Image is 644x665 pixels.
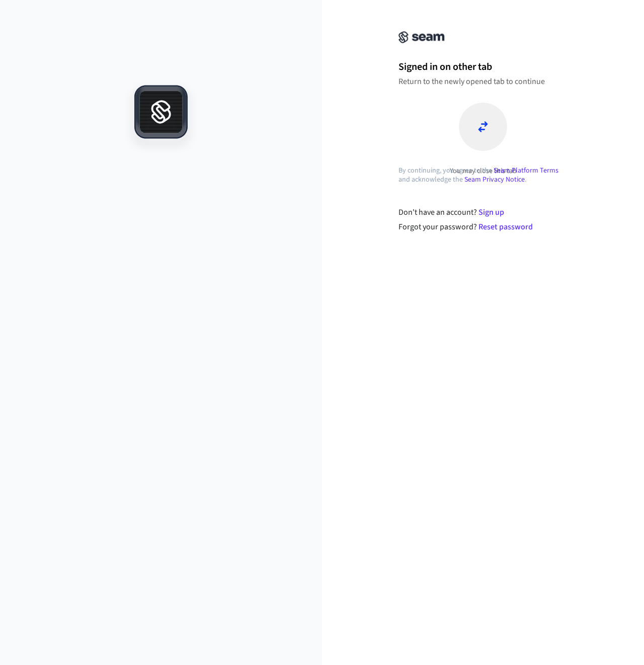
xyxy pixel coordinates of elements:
[478,221,533,232] a: Reset password
[398,221,568,233] div: Forgot your password?
[398,76,568,87] p: Return to the newly opened tab to continue
[464,175,525,185] a: Seam Privacy Notice
[398,206,568,218] div: Don't have an account?
[494,165,558,176] a: Seam Platform Terms
[398,166,568,184] p: By continuing, you agree to the and acknowledge the .
[398,59,568,74] h1: Signed in on other tab
[398,31,445,43] img: Seam Console
[478,207,504,218] a: Sign up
